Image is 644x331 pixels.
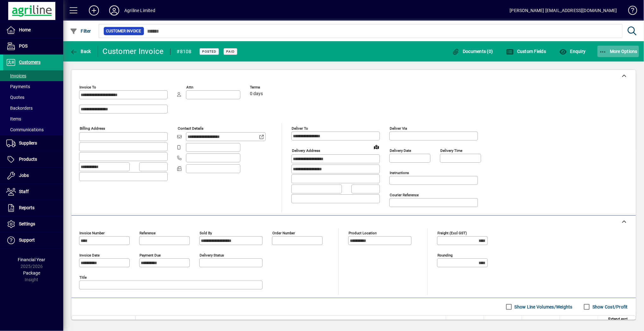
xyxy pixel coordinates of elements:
mat-label: Invoice number [79,231,105,235]
span: Quotes [6,95,24,100]
mat-label: Product location [349,231,377,235]
mat-label: Freight (excl GST) [437,231,467,235]
mat-label: Deliver via [390,126,407,131]
span: Documents (0) [452,49,493,54]
span: 0 days [250,91,263,96]
span: Payments [6,84,30,89]
span: Extend excl GST ($) [602,316,628,330]
div: Customer Invoice [103,46,164,56]
span: Financial Year [18,257,46,262]
span: Jobs [19,173,29,178]
mat-label: Payment due [139,253,161,257]
div: #8108 [177,47,192,57]
span: POS [19,43,28,49]
button: More Options [598,46,639,57]
a: Communications [3,124,63,135]
span: Terms [250,85,288,89]
span: Rate excl GST ($) [489,319,518,326]
span: Posted [202,49,216,54]
span: GST ($) [581,319,594,326]
button: Back [68,46,93,57]
a: Staff [3,184,63,200]
a: Reports [3,200,63,216]
mat-label: Delivery time [440,148,462,153]
button: Documents (0) [450,46,495,57]
span: Supply [468,319,480,326]
mat-label: Delivery status [200,253,224,257]
mat-label: Rounding [437,253,453,257]
span: Items [6,116,21,121]
label: Show Cost/Profit [591,304,628,310]
a: Payments [3,81,63,92]
span: Home [19,27,31,32]
mat-label: Order number [272,231,295,235]
mat-label: Courier Reference [390,193,419,197]
span: Custom Fields [506,49,546,54]
button: Custom Fields [505,46,548,57]
a: POS [3,38,63,54]
a: Settings [3,216,63,232]
div: [PERSON_NAME] [EMAIL_ADDRESS][DOMAIN_NAME] [510,5,617,16]
a: View on map [371,142,381,152]
mat-label: Instructions [390,171,409,175]
span: Customers [19,60,40,65]
a: Products [3,152,63,167]
mat-label: Title [79,275,87,280]
a: Items [3,114,63,124]
span: Discount (%) [534,319,556,326]
span: Customer Invoice [106,28,141,34]
a: Invoices [3,70,63,81]
span: Communications [6,127,44,132]
mat-label: Reference [139,231,156,235]
span: Backorders [6,106,33,111]
span: Description [139,319,159,326]
span: Invoices [6,73,26,78]
mat-label: Deliver To [292,126,308,131]
mat-label: Sold by [200,231,212,235]
button: Profile [104,5,124,16]
mat-label: Invoice To [79,85,96,89]
a: Suppliers [3,135,63,151]
a: Support [3,232,63,248]
span: Support [19,237,35,243]
div: Agriline Limited [124,5,155,16]
a: Knowledge Base [623,1,636,22]
span: Paid [226,49,235,54]
mat-label: Invoice date [79,253,100,257]
app-page-header-button: Back [63,46,98,57]
span: Filter [70,29,91,34]
button: Add [84,5,104,16]
a: Jobs [3,168,63,184]
mat-label: Delivery date [390,148,411,153]
a: Backorders [3,103,63,114]
span: Enquiry [559,49,585,54]
button: Filter [68,25,93,37]
span: More Options [599,49,638,54]
span: Reports [19,205,34,210]
mat-label: Attn [186,85,193,89]
a: Quotes [3,92,63,103]
button: Enquiry [558,46,587,57]
span: Staff [19,189,29,194]
a: Home [3,22,63,38]
span: Products [19,157,37,162]
span: Suppliers [19,140,37,146]
label: Show Line Volumes/Weights [513,304,573,310]
span: Back [70,49,91,54]
span: Settings [19,221,35,226]
span: Package [23,270,40,276]
span: Item [80,319,87,326]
